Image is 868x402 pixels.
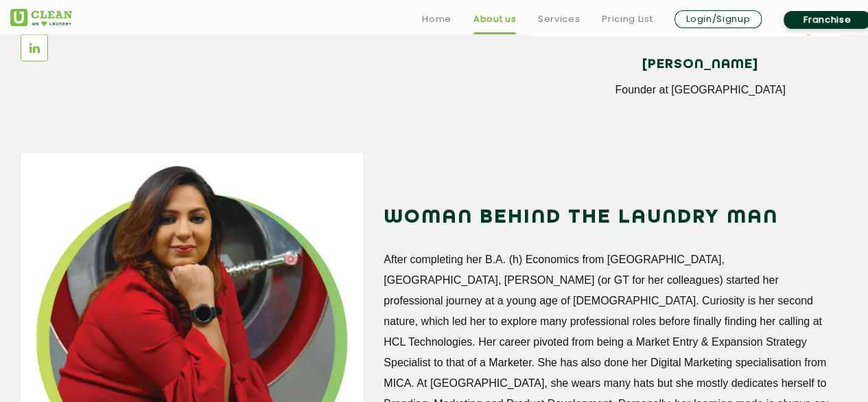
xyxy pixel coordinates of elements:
[538,11,580,27] a: Services
[384,201,837,234] h2: WOMAN BEHIND THE LAUNDRY MAN
[473,11,516,27] a: About us
[422,11,451,27] a: Home
[539,57,861,72] h4: [PERSON_NAME]
[675,10,762,28] a: Login/Signup
[10,9,72,26] img: UClean Laundry and Dry Cleaning
[602,11,653,27] a: Pricing List
[539,84,861,96] p: Founder at [GEOGRAPHIC_DATA]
